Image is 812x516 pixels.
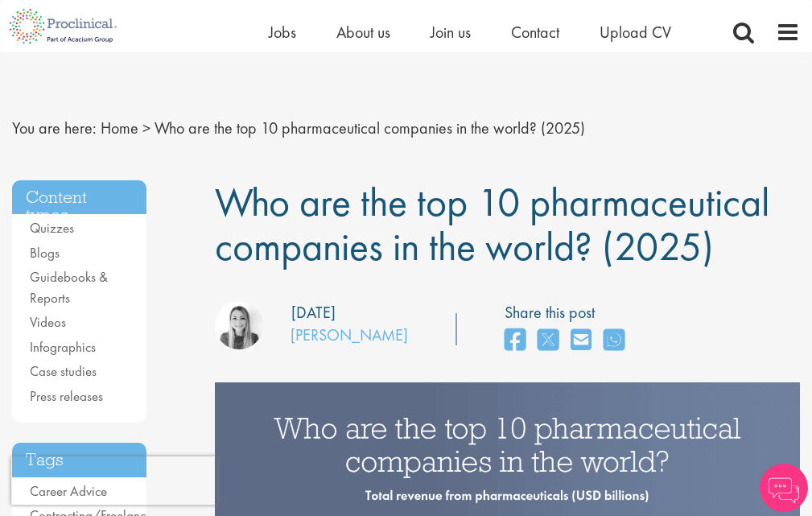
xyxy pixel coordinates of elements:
[30,338,96,356] a: Infographics
[269,22,296,43] a: Jobs
[142,118,150,138] span: >
[571,324,591,358] a: share on email
[12,180,146,215] h3: Content types
[12,118,97,138] span: You are here:
[12,443,146,477] h3: Tags
[30,268,108,307] a: Guidebooks & Reports
[336,22,390,43] a: About us
[604,324,624,358] a: share on whats app
[600,22,671,43] a: Upload CV
[215,176,769,272] span: Who are the top 10 pharmaceutical companies in the world? (2025)
[291,301,336,324] div: [DATE]
[431,22,471,43] a: Join us
[30,219,74,237] a: Quizzes
[760,464,808,512] img: Chatbot
[291,324,408,345] a: [PERSON_NAME]
[505,301,633,324] label: Share this post
[511,22,559,43] a: Contact
[30,313,66,331] a: Videos
[30,244,60,262] a: Blogs
[505,324,526,358] a: share on facebook
[101,118,138,138] a: breadcrumb link
[215,301,263,349] img: Hannah Burke
[155,118,585,138] span: Who are the top 10 pharmaceutical companies in the world? (2025)
[538,324,559,358] a: share on twitter
[30,387,103,405] a: Press releases
[30,362,97,380] a: Case studies
[11,456,217,505] iframe: reCAPTCHA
